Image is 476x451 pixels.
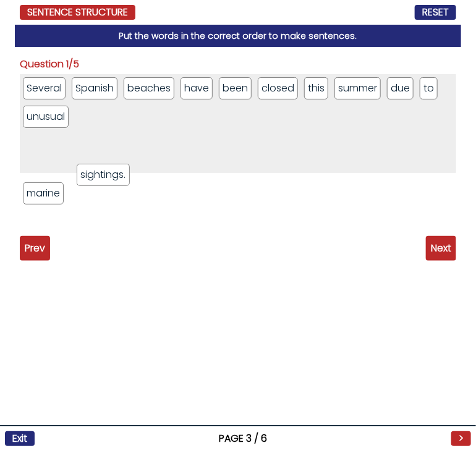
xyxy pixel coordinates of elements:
[304,77,328,99] li: this
[23,77,66,99] li: Several
[20,57,456,214] div: 1 / 5
[15,25,461,47] span: Put the words in the correct order to make sentences.
[23,182,64,204] li: marine
[219,77,252,99] li: been
[181,77,213,99] li: have
[426,236,456,261] span: Next slide
[387,77,414,99] li: due
[124,77,174,99] li: beaches
[20,57,79,72] span: Question 1/5
[219,431,267,446] span: PAGE 3 / 6
[258,77,298,99] li: closed
[77,164,130,186] li: sightings.
[451,431,471,446] button: >
[5,431,35,446] a: Exit
[415,5,456,20] a: RESET
[23,106,69,128] li: unusual
[20,236,50,261] span: Previous slide
[20,5,135,20] span: sentence structure
[72,77,117,99] li: Spanish
[334,77,381,99] li: summer
[420,77,438,99] li: to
